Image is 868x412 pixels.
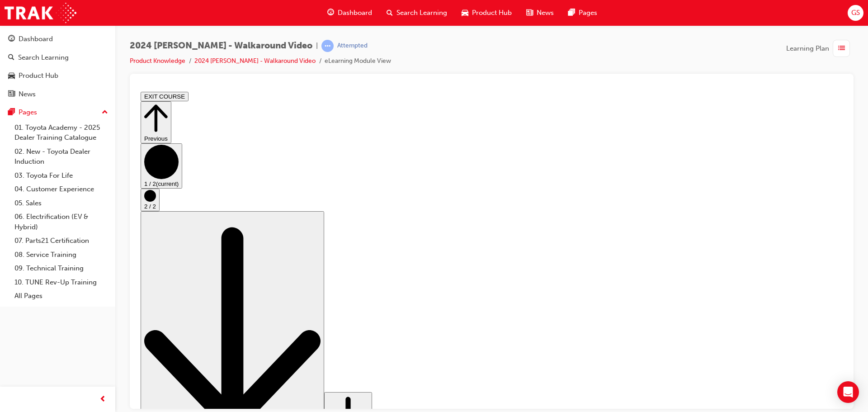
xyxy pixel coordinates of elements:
button: DashboardSearch LearningProduct HubNews [4,29,112,104]
span: pages-icon [568,7,575,19]
button: Learning Plan [786,40,854,57]
span: learningRecordVerb_ATTEMPT-icon [321,40,334,52]
a: 04. Customer Experience [11,182,112,196]
a: news-iconNews [519,4,561,22]
button: Previous [4,13,34,55]
div: Search Learning [18,52,69,63]
span: News [537,8,554,18]
button: Pages [4,104,112,121]
a: News [4,86,112,103]
div: Pages [19,107,37,118]
span: Previous [7,47,31,54]
span: Dashboard [338,8,372,18]
div: Step controls [4,13,706,369]
a: All Pages [11,289,112,303]
span: pages-icon [8,109,15,117]
a: Search Learning [4,49,112,66]
button: EXIT COURSE [4,4,52,13]
img: Trak [5,3,76,23]
span: search-icon [8,54,14,62]
a: 06. Electrification (EV & Hybrid) [11,210,112,234]
a: 2024 [PERSON_NAME] - Walkaround Video [194,57,316,65]
a: search-iconSearch Learning [379,4,454,22]
a: 09. Technical Training [11,261,112,275]
span: prev-icon [99,394,106,405]
span: Pages [579,8,597,18]
a: Dashboard [4,31,112,47]
a: guage-iconDashboard [320,4,379,22]
button: 2 / 2 [4,100,23,123]
li: eLearning Module View [325,56,391,66]
span: (current) [19,92,42,99]
span: 2024 [PERSON_NAME] - Walkaround Video [130,41,312,51]
a: 01. Toyota Academy - 2025 Dealer Training Catalogue [11,121,112,145]
div: Attempted [337,42,368,50]
span: 2 / 2 [7,115,19,122]
button: 1 / 2(current) [4,55,45,100]
div: Dashboard [19,34,53,44]
span: news-icon [8,90,15,99]
span: Search Learning [396,8,447,18]
span: list-icon [838,43,845,54]
span: GS [851,8,860,18]
span: news-icon [526,7,533,19]
span: | [316,41,318,51]
span: guage-icon [8,35,15,43]
span: guage-icon [327,7,334,19]
span: Product Hub [472,8,512,18]
a: Product Hub [4,67,112,84]
a: 07. Parts21 Certification [11,234,112,248]
div: Open Intercom Messenger [837,381,859,403]
div: News [19,89,36,99]
a: car-iconProduct Hub [454,4,519,22]
span: 1 / 2 [7,92,19,99]
span: Learning Plan [786,43,829,54]
a: 02. New - Toyota Dealer Induction [11,145,112,169]
div: Product Hub [19,71,58,81]
a: 03. Toyota For Life [11,169,112,183]
a: 05. Sales [11,196,112,210]
a: 10. TUNE Rev-Up Training [11,275,112,289]
a: Product Knowledge [130,57,185,65]
a: 08. Service Training [11,248,112,262]
button: GS [848,5,863,21]
span: car-icon [462,7,468,19]
a: pages-iconPages [561,4,604,22]
span: car-icon [8,72,15,80]
span: up-icon [102,107,108,118]
span: search-icon [387,7,393,19]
